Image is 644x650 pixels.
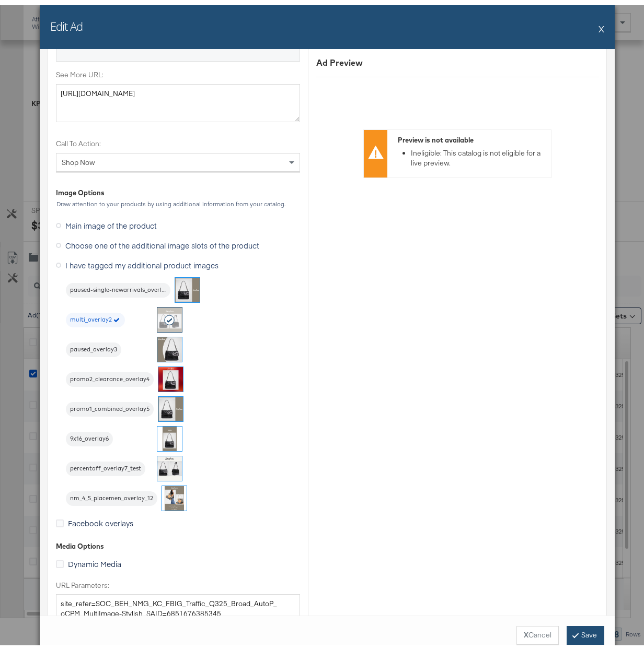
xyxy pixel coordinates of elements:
img: A9JPR54ndR1w3VO_WvtQgg.jpg [157,332,182,357]
img: xBB5utpKs9gX3Kov37nijA.jpg [162,481,187,505]
div: promo1_combined_overlay5 [66,397,154,411]
img: yOVUNO9kvd3-5HX7zQzODg.jpg [158,392,183,416]
div: paused_overlay3 [66,337,121,352]
span: paused-single-newarrivals_overlay1 [66,281,170,289]
span: paused_overlay3 [66,340,121,349]
span: nm_4_5_placemen_overlay_12 [66,489,157,498]
span: 9x16_overlay6 [66,430,113,438]
span: Choose one of the additional image slots of the product [65,235,259,245]
span: Dynamic Media [68,553,121,564]
div: Preview is not available [398,130,546,140]
textarea: [URL][DOMAIN_NAME] [56,79,300,117]
button: XCancel [516,621,559,640]
div: nm_4_5_placemen_overlay_12 [66,486,157,501]
span: percentoff_overlay7_test [66,459,145,468]
h2: Edit Ad [50,13,83,29]
div: 9x16_overlay6 [66,427,113,441]
strong: X [524,625,528,635]
label: Call To Action: [56,134,300,144]
div: Media Options [56,536,300,546]
div: Draw attention to your products by using additional information from your catalog. [56,195,300,203]
span: Shop Now [62,152,95,162]
div: Image Options [56,183,105,193]
label: See More URL: [56,65,300,75]
textarea: site_refer=SOC_BEH_NMG_KC_FBIG_Traffic_Q325_Broad_AutoP_oCPM_MultiImage-Stylish_SAID=6851676385345 [56,589,300,637]
img: DWHbOR4jCQAsojm8Ij45Zw.jpg [157,421,182,446]
span: promo2_clearance_overlay4 [66,370,154,379]
button: X [599,13,604,34]
img: CGSobDQWLX7mkphQ9HtVxw.jpg [157,451,182,476]
div: Ad Preview [316,52,599,64]
span: multi_overlay2 [66,311,125,319]
button: Save [567,621,604,640]
li: Ineligible: This catalog is not eligible for a live preview. [411,143,546,162]
img: yOVUNO9kvd3-5HX7zQzODg.jpg [175,273,200,297]
span: Facebook overlays [68,513,133,523]
div: promo2_clearance_overlay4 [66,367,154,382]
img: HQNAwgHlFJLIn4DXOUR3GA.jpg [158,362,183,386]
div: multi_overlay2 [66,308,125,322]
span: Main image of the product [65,215,157,226]
div: paused-single-newarrivals_overlay1 [66,278,170,292]
span: I have tagged my additional product images [65,255,218,265]
div: percentoff_overlay7_test [66,456,145,471]
span: promo1_combined_overlay5 [66,400,154,408]
label: URL Parameters: [56,575,300,585]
